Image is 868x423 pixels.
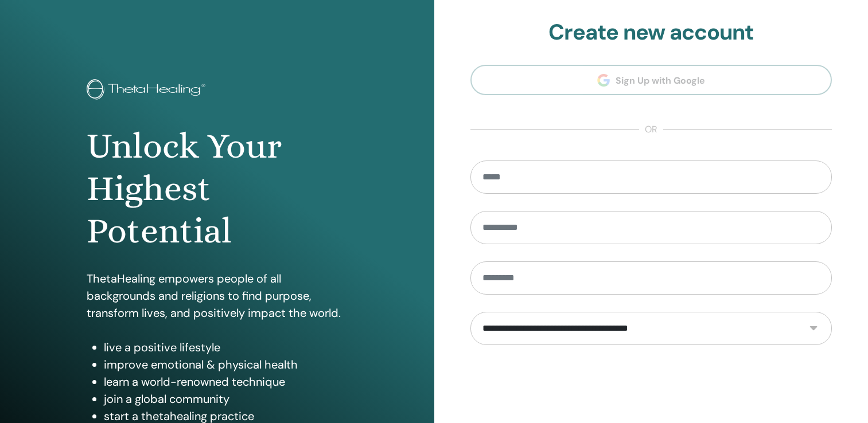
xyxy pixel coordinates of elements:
li: join a global community [104,390,347,408]
span: or [639,123,663,136]
h1: Unlock Your Highest Potential [87,125,347,253]
li: improve emotional & physical health [104,356,347,373]
li: live a positive lifestyle [104,339,347,356]
li: learn a world-renowned technique [104,373,347,390]
h2: Create new account [470,19,832,46]
iframe: reCAPTCHA [564,362,738,407]
p: ThetaHealing empowers people of all backgrounds and religions to find purpose, transform lives, a... [87,270,347,322]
